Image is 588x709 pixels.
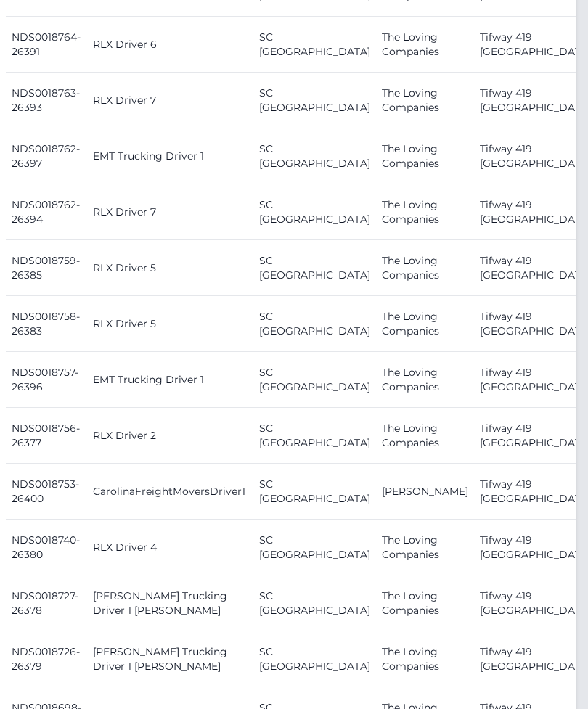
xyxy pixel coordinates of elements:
td: NDS0018727-26378 [6,575,87,631]
td: The Loving Companies [376,296,474,352]
td: RLX Driver 5 [87,240,253,296]
td: The Loving Companies [376,17,474,73]
td: SC [GEOGRAPHIC_DATA] [253,73,376,128]
td: NDS0018764-26391 [6,17,87,73]
td: [PERSON_NAME] Trucking Driver 1 [PERSON_NAME] [87,631,253,687]
td: NDS0018726-26379 [6,631,87,687]
td: SC [GEOGRAPHIC_DATA] [253,352,376,408]
td: CarolinaFreightMoversDriver1 [87,464,253,520]
td: The Loving Companies [376,240,474,296]
td: [PERSON_NAME] [376,464,474,520]
td: SC [GEOGRAPHIC_DATA] [253,464,376,520]
td: RLX Driver 6 [87,17,253,73]
td: The Loving Companies [376,408,474,464]
td: The Loving Companies [376,352,474,408]
td: SC [GEOGRAPHIC_DATA] [253,240,376,296]
td: RLX Driver 5 [87,296,253,352]
td: NDS0018757-26396 [6,352,87,408]
td: The Loving Companies [376,184,474,240]
td: SC [GEOGRAPHIC_DATA] [253,128,376,184]
td: NDS0018759-26385 [6,240,87,296]
td: SC [GEOGRAPHIC_DATA] [253,17,376,73]
td: The Loving Companies [376,631,474,687]
td: RLX Driver 2 [87,408,253,464]
td: NDS0018762-26397 [6,128,87,184]
td: NDS0018763-26393 [6,73,87,128]
td: The Loving Companies [376,575,474,631]
td: The Loving Companies [376,128,474,184]
td: EMT Trucking Driver 1 [87,128,253,184]
td: NDS0018740-26380 [6,520,87,575]
td: SC [GEOGRAPHIC_DATA] [253,296,376,352]
td: The Loving Companies [376,73,474,128]
td: SC [GEOGRAPHIC_DATA] [253,575,376,631]
td: NDS0018753-26400 [6,464,87,520]
td: SC [GEOGRAPHIC_DATA] [253,408,376,464]
td: NDS0018758-26383 [6,296,87,352]
td: RLX Driver 7 [87,184,253,240]
td: [PERSON_NAME] Trucking Driver 1 [PERSON_NAME] [87,575,253,631]
td: SC [GEOGRAPHIC_DATA] [253,631,376,687]
td: RLX Driver 4 [87,520,253,575]
td: RLX Driver 7 [87,73,253,128]
td: NDS0018756-26377 [6,408,87,464]
td: EMT Trucking Driver 1 [87,352,253,408]
td: The Loving Companies [376,520,474,575]
td: SC [GEOGRAPHIC_DATA] [253,520,376,575]
td: NDS0018762-26394 [6,184,87,240]
td: SC [GEOGRAPHIC_DATA] [253,184,376,240]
